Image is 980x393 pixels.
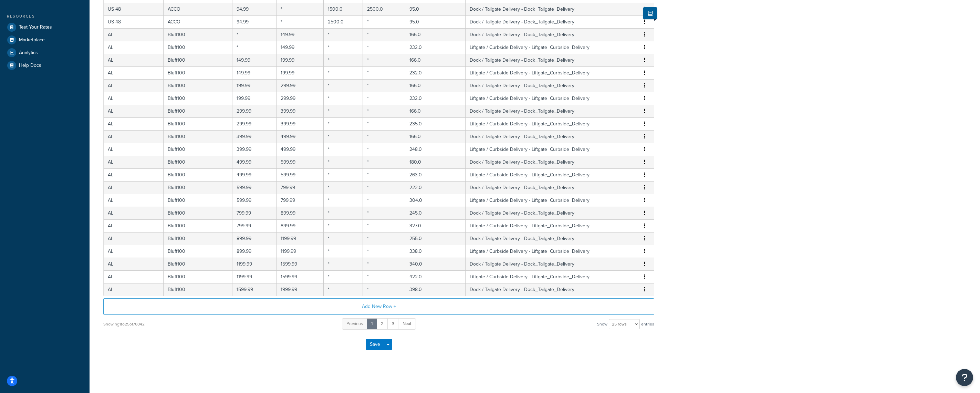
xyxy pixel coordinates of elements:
td: 149.99 [277,41,324,54]
td: 338.0 [405,245,466,258]
td: 499.99 [232,168,277,181]
button: Add New Row + [103,298,654,315]
td: 399.99 [277,117,324,130]
td: AL [104,219,164,232]
td: AL [104,117,164,130]
td: AL [104,270,164,283]
td: ACCO [164,3,232,15]
li: Help Docs [5,59,84,72]
td: Liftgate / Curbside Delivery - Liftgate_Curbside_Delivery [466,168,635,181]
td: AL [104,79,164,92]
td: 304.0 [405,194,466,207]
td: AL [104,143,164,156]
span: entries [641,319,654,329]
span: Test Your Rates [19,24,52,30]
td: Dock / Tailgate Delivery - Dock_Tailgate_Delivery [466,54,635,66]
td: 799.99 [277,181,324,194]
td: AL [104,283,164,296]
td: Liftgate / Curbside Delivery - Liftgate_Curbside_Delivery [466,66,635,79]
td: 245.0 [405,207,466,219]
td: Bluff100 [164,66,232,79]
td: 166.0 [405,54,466,66]
td: Bluff100 [164,207,232,219]
a: 2 [376,318,388,330]
td: 899.99 [277,219,324,232]
td: Bluff100 [164,92,232,105]
td: Liftgate / Curbside Delivery - Liftgate_Curbside_Delivery [466,270,635,283]
td: Dock / Tailgate Delivery - Dock_Tailgate_Delivery [466,156,635,168]
button: Show Help Docs [643,7,657,19]
td: Bluff100 [164,79,232,92]
td: 299.99 [277,92,324,105]
td: Dock / Tailgate Delivery - Dock_Tailgate_Delivery [466,232,635,245]
td: 166.0 [405,79,466,92]
td: AL [104,130,164,143]
td: Bluff100 [164,41,232,54]
td: 166.0 [405,130,466,143]
td: 799.99 [277,194,324,207]
td: 1500.0 [324,3,363,15]
td: 149.99 [232,54,277,66]
span: Previous [346,320,363,327]
td: 1599.99 [277,270,324,283]
td: 149.99 [232,66,277,79]
td: AL [104,207,164,219]
td: 94.99 [232,15,277,28]
td: Liftgate / Curbside Delivery - Liftgate_Curbside_Delivery [466,219,635,232]
td: 399.99 [232,143,277,156]
td: 1199.99 [232,270,277,283]
td: AL [104,41,164,54]
td: Bluff100 [164,219,232,232]
td: 2500.0 [324,15,363,28]
td: 799.99 [232,207,277,219]
td: 94.99 [232,3,277,15]
td: 327.0 [405,219,466,232]
td: Bluff100 [164,245,232,258]
td: 340.0 [405,258,466,270]
td: Dock / Tailgate Delivery - Dock_Tailgate_Delivery [466,79,635,92]
td: AL [104,181,164,194]
td: AL [104,66,164,79]
td: 232.0 [405,41,466,54]
td: 299.99 [277,79,324,92]
td: Liftgate / Curbside Delivery - Liftgate_Curbside_Delivery [466,143,635,156]
button: Open Resource Center [956,369,973,386]
a: 3 [387,318,399,330]
td: 399.99 [232,130,277,143]
td: Bluff100 [164,181,232,194]
td: Dock / Tailgate Delivery - Dock_Tailgate_Delivery [466,15,635,28]
td: Dock / Tailgate Delivery - Dock_Tailgate_Delivery [466,283,635,296]
td: AL [104,54,164,66]
td: 299.99 [232,117,277,130]
td: 398.0 [405,283,466,296]
td: 248.0 [405,143,466,156]
td: 899.99 [232,245,277,258]
td: Dock / Tailgate Delivery - Dock_Tailgate_Delivery [466,181,635,194]
span: Analytics [19,50,38,56]
td: Dock / Tailgate Delivery - Dock_Tailgate_Delivery [466,28,635,41]
td: Bluff100 [164,28,232,41]
td: Liftgate / Curbside Delivery - Liftgate_Curbside_Delivery [466,194,635,207]
td: 899.99 [232,232,277,245]
td: 95.0 [405,15,466,28]
a: Previous [342,318,367,330]
div: Resources [5,13,84,19]
td: 199.99 [277,54,324,66]
td: 499.99 [232,156,277,168]
td: Dock / Tailgate Delivery - Dock_Tailgate_Delivery [466,130,635,143]
td: AL [104,168,164,181]
td: AL [104,92,164,105]
td: Bluff100 [164,258,232,270]
td: 599.99 [277,156,324,168]
td: US 48 [104,3,164,15]
td: 95.0 [405,3,466,15]
td: 422.0 [405,270,466,283]
td: 2500.0 [363,3,405,15]
td: 232.0 [405,92,466,105]
td: 180.0 [405,156,466,168]
td: US 48 [104,15,164,28]
a: 1 [367,318,377,330]
span: Help Docs [19,63,41,69]
td: Bluff100 [164,156,232,168]
td: Dock / Tailgate Delivery - Dock_Tailgate_Delivery [466,3,635,15]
